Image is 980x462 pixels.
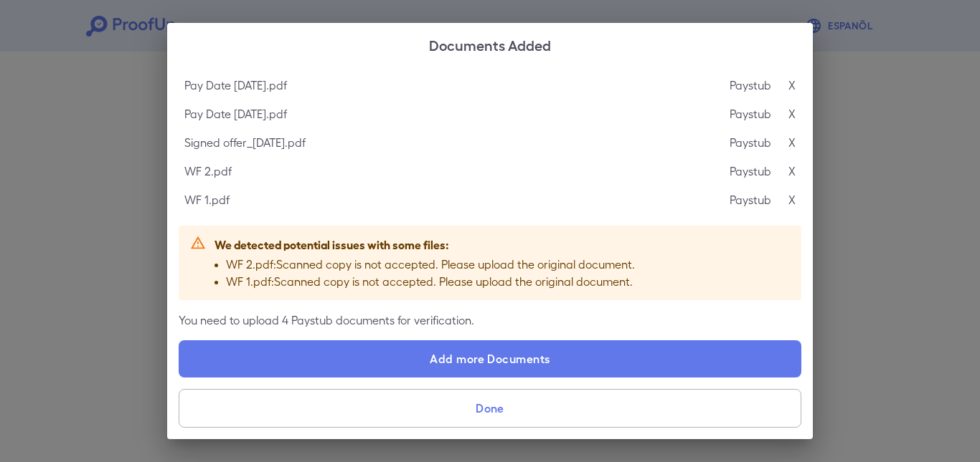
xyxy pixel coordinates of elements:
p: WF 2.pdf [184,163,232,180]
p: We detected potential issues with some files: [215,236,635,253]
p: Signed offer_[DATE].pdf [184,134,306,151]
p: WF 1.pdf [184,191,230,208]
p: Paystub [730,105,771,122]
p: Paystub [730,134,771,151]
button: Done [179,389,801,428]
p: Pay Date [DATE].pdf [184,105,287,122]
p: Paystub [730,77,771,94]
p: X [788,163,796,180]
p: Paystub [730,191,771,208]
p: X [788,105,796,122]
p: Paystub [730,163,771,180]
p: Pay Date [DATE].pdf [184,77,287,94]
p: X [788,77,796,94]
p: WF 2.pdf : Scanned copy is not accepted. Please upload the original document. [226,256,635,273]
p: You need to upload 4 Paystub documents for verification. [179,312,801,329]
label: Add more Documents [179,340,801,377]
p: X [788,191,796,208]
p: X [788,134,796,151]
h2: Documents Added [167,23,813,66]
p: WF 1.pdf : Scanned copy is not accepted. Please upload the original document. [226,273,635,290]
